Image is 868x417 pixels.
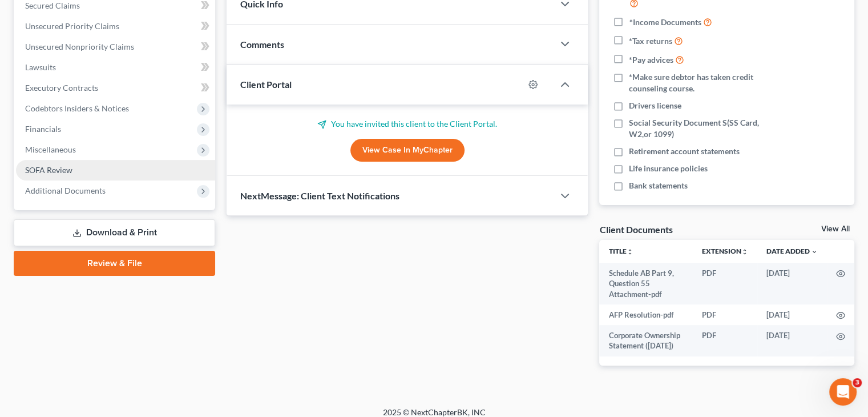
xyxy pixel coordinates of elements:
[14,251,215,276] a: Review & File
[608,247,633,255] a: Titleunfold_more
[240,118,574,130] p: You have invited this client to the Client Portal.
[811,248,818,255] i: expand_more
[25,21,119,31] span: Unsecured Priority Claims
[629,35,672,47] span: *Tax returns
[25,124,61,134] span: Financials
[25,42,134,51] span: Unsecured Nonpriority Claims
[629,17,701,28] span: *Income Documents
[629,54,673,66] span: *Pay advices
[25,186,106,195] span: Additional Documents
[16,57,215,78] a: Lawsuits
[693,263,757,304] td: PDF
[25,145,76,154] span: Miscellaneous
[240,39,284,50] span: Comments
[757,325,827,356] td: [DATE]
[757,304,827,325] td: [DATE]
[629,71,781,94] span: *Make sure debtor has taken credit counseling course.
[629,100,681,111] span: Drivers license
[14,219,215,246] a: Download & Print
[25,83,98,93] span: Executory Contracts
[829,378,857,406] iframe: Intercom live chat
[240,190,399,201] span: NextMessage: Client Text Notifications
[741,248,748,255] i: unfold_more
[629,180,688,191] span: Bank statements
[16,160,215,181] a: SOFA Review
[821,225,850,233] a: View All
[16,78,215,98] a: Executory Contracts
[629,163,708,174] span: Life insurance policies
[629,146,740,157] span: Retirement account statements
[350,139,465,162] a: View Case in MyChapter
[25,62,56,72] span: Lawsuits
[599,325,693,356] td: Corporate Ownership Statement ([DATE])
[853,378,862,387] span: 3
[626,248,633,255] i: unfold_more
[240,79,292,90] span: Client Portal
[599,223,672,235] div: Client Documents
[25,103,129,113] span: Codebtors Insiders & Notices
[757,263,827,304] td: [DATE]
[702,247,748,255] a: Extensionunfold_more
[766,247,818,255] a: Date Added expand_more
[629,117,781,140] span: Social Security Document S(SS Card, W2,or 1099)
[25,1,80,10] span: Secured Claims
[599,304,693,325] td: AFP Resolution-pdf
[25,165,72,175] span: SOFA Review
[16,37,215,57] a: Unsecured Nonpriority Claims
[693,325,757,356] td: PDF
[16,16,215,37] a: Unsecured Priority Claims
[599,263,693,304] td: Schedule AB Part 9, Question 55 Attachment-pdf
[693,304,757,325] td: PDF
